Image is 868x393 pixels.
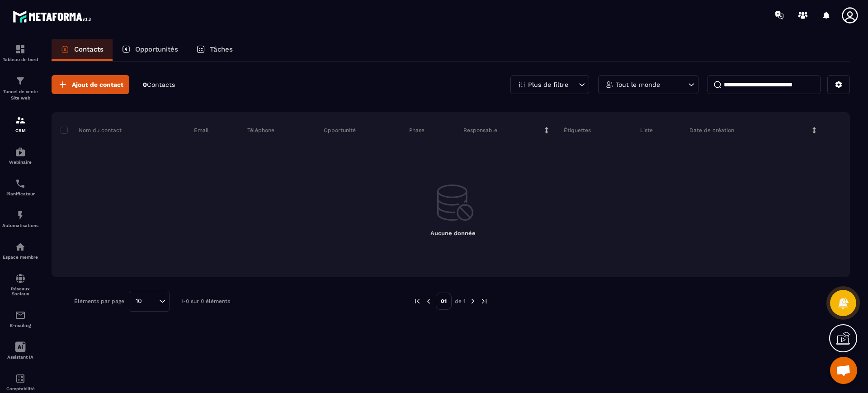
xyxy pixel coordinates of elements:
p: Assistant IA [2,355,38,360]
img: formation [15,115,26,126]
span: Ajout de contact [72,80,123,89]
p: Opportunités [135,45,178,53]
p: CRM [2,128,38,133]
p: Comptabilité [2,386,38,391]
p: Responsable [463,127,497,134]
p: Liste [640,127,653,134]
img: accountant [15,373,26,384]
p: Opportunité [324,127,356,134]
span: Contacts [147,81,175,88]
a: emailemailE-mailing [2,303,38,335]
img: formation [15,44,26,55]
a: automationsautomationsEspace membre [2,235,38,266]
img: social-network [15,273,26,284]
p: E-mailing [2,323,38,328]
span: Aucune donnée [430,230,476,237]
p: 0 [143,80,175,89]
p: 01 [436,293,452,310]
a: formationformationCRM [2,108,38,140]
a: automationsautomationsAutomatisations [2,203,38,235]
img: scheduler [15,178,26,189]
p: Automatisations [2,223,38,228]
p: Espace membre [2,255,38,260]
p: Éléments par page [74,298,124,304]
p: Tableau de bord [2,57,38,62]
p: Contacts [74,45,104,53]
img: automations [15,147,26,157]
img: prev [413,297,421,305]
a: schedulerschedulerPlanificateur [2,171,38,203]
p: Webinaire [2,160,38,165]
p: Réseaux Sociaux [2,286,38,296]
a: Assistant IA [2,335,38,366]
button: Ajout de contact [52,75,129,94]
input: Search for option [145,296,157,306]
p: Tunnel de vente Site web [2,89,38,101]
span: 10 [132,296,145,306]
p: Plus de filtre [528,81,568,88]
a: formationformationTableau de bord [2,37,38,69]
img: logo [13,8,94,25]
a: Opportunités [113,39,187,61]
p: Date de création [689,127,734,134]
img: prev [425,297,433,305]
a: Tâches [187,39,242,61]
a: formationformationTunnel de vente Site web [2,69,38,108]
p: Email [194,127,209,134]
p: Phase [409,127,425,134]
img: next [480,297,488,305]
div: Search for option [129,291,170,312]
p: Planificateur [2,191,38,196]
p: de 1 [455,298,466,305]
img: automations [15,241,26,252]
p: Tâches [210,45,233,53]
p: Nom du contact [61,127,122,134]
img: formation [15,76,26,86]
img: next [469,297,477,305]
img: email [15,310,26,321]
a: automationsautomationsWebinaire [2,140,38,171]
a: Contacts [52,39,113,61]
p: 1-0 sur 0 éléments [181,298,230,304]
div: Ouvrir le chat [830,357,857,384]
img: automations [15,210,26,221]
p: Tout le monde [616,81,660,88]
p: Étiquettes [564,127,591,134]
a: social-networksocial-networkRéseaux Sociaux [2,266,38,303]
p: Téléphone [247,127,274,134]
